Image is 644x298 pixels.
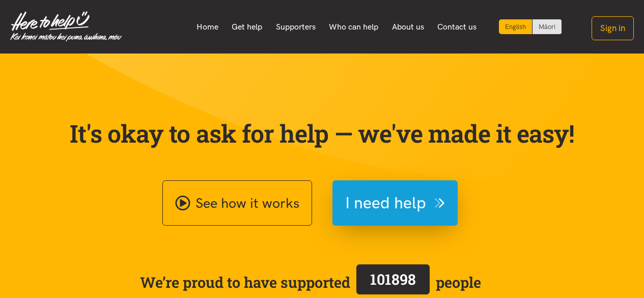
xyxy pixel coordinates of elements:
a: Get help [225,16,269,38]
span: I need help [345,190,426,216]
a: Switch to Te Reo Māori [533,19,562,34]
div: Current language [499,19,533,34]
img: Home [10,11,122,42]
p: It's okay to ask for help — we've made it easy! [68,119,577,148]
a: Contact us [431,16,484,38]
div: Language toggle [499,19,562,34]
a: Who can help [322,16,385,38]
a: About us [385,16,431,38]
button: I need help [332,180,458,226]
span: 101898 [370,269,416,289]
a: See how it works [162,180,312,226]
button: Sign in [592,16,634,40]
a: Home [189,16,225,38]
a: Supporters [269,16,322,38]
